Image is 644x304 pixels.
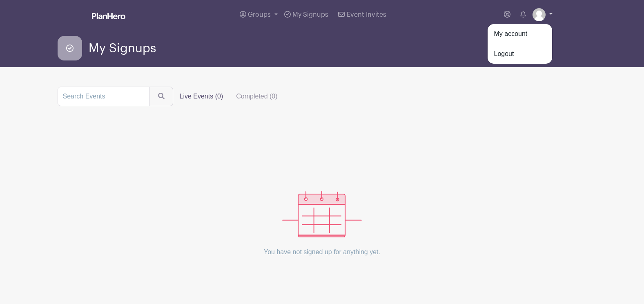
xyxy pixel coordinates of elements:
span: Event Invites [347,11,386,18]
span: My Signups [89,42,156,55]
input: Search Events [58,87,150,106]
a: My account [488,27,552,40]
p: You have not signed up for anything yet. [264,237,380,267]
span: Groups [248,11,271,18]
a: Logout [488,47,552,60]
img: logo_white-6c42ec7e38ccf1d336a20a19083b03d10ae64f83f12c07503d8b9e83406b4c7d.svg [92,13,125,19]
label: Live Events (0) [173,88,230,105]
div: filters [173,88,284,105]
label: Completed (0) [230,88,284,105]
img: default-ce2991bfa6775e67f084385cd625a349d9dcbb7a52a09fb2fda1e96e2d18dcdb.png [533,8,546,21]
div: Groups [487,24,553,64]
span: My Signups [292,11,328,18]
img: events_empty-56550af544ae17c43cc50f3ebafa394433d06d5f1891c01edc4b5d1d59cfda54.svg [282,191,362,237]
